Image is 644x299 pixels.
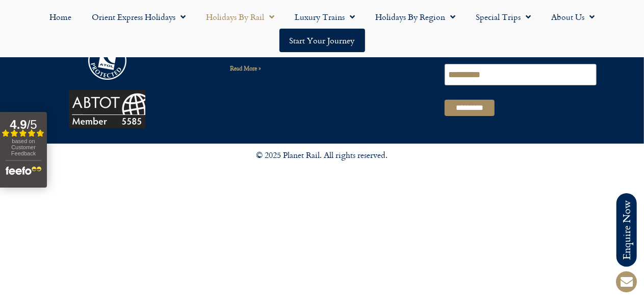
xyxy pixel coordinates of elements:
[5,5,639,52] nav: Menu
[82,5,196,29] a: Orient Express Holidays
[285,5,365,29] a: Luxury Trains
[466,5,541,29] a: Special Trips
[39,5,82,29] a: Home
[88,41,126,80] img: atol_logo-1
[69,90,145,128] img: ABTOT Black logo 5585 (002)
[32,149,613,162] p: © 2025 Planet Rail. All rights reserved.
[541,5,605,29] a: About Us
[196,5,285,29] a: Holidays by Rail
[230,63,261,73] a: Read more about Art at the Belvedere Palace in Vienna
[279,29,365,52] a: Start your Journey
[365,5,466,29] a: Holidays by Region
